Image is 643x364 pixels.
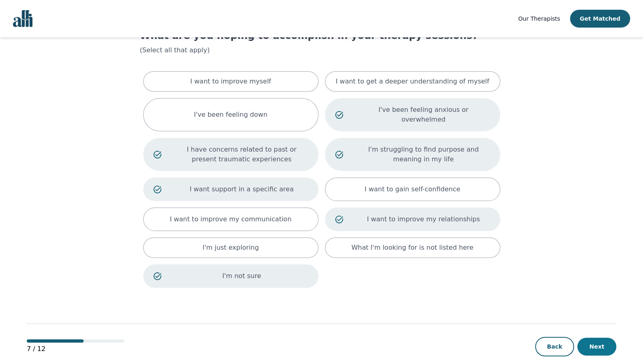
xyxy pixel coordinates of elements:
p: I have concerns related to past or present traumatic experiences [175,145,308,164]
p: I want support in a specific area [175,184,308,194]
button: Next [577,338,616,355]
p: (Select all that apply) [140,45,503,55]
img: alli logo [13,10,32,27]
p: What I'm looking for is not listed here [351,243,473,253]
span: Our Therapists [518,15,560,22]
p: I want to improve my communication [170,214,292,224]
p: I'm not sure [175,271,308,281]
p: I'm struggling to find purpose and meaning in my life [357,145,490,164]
button: Back [535,337,574,356]
p: I've been feeling anxious or overwhelmed [357,105,490,124]
p: 7 / 12 [27,344,124,354]
p: I want to get a deeper understanding of myself [335,77,489,86]
p: I've been feeling down [194,110,267,120]
p: I want to gain self-confidence [365,184,460,194]
button: Get Matched [570,10,630,28]
a: Our Therapists [518,14,560,24]
p: I'm just exploring [202,243,259,253]
p: I want to improve my relationships [357,214,490,224]
p: I want to improve myself [190,77,271,86]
